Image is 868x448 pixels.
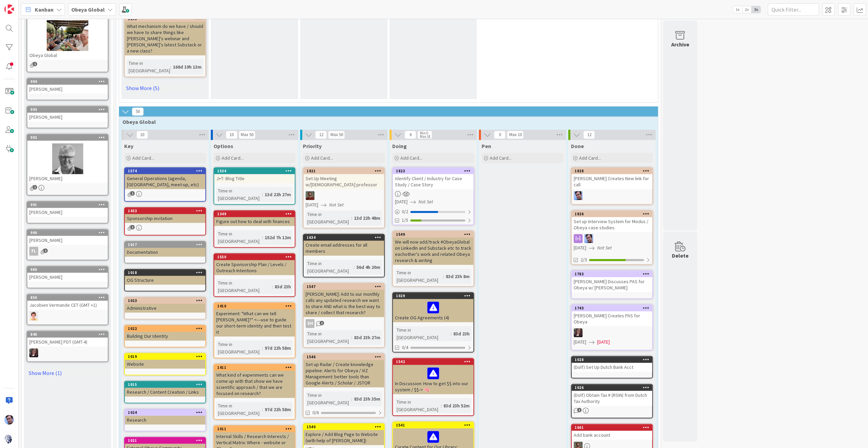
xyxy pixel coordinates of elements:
[584,234,593,243] img: JB
[30,267,108,272] div: 989
[30,79,108,84] div: 994
[400,155,422,161] span: Add Card...
[128,298,205,303] div: 1023
[27,294,108,301] div: 850
[27,266,108,281] div: 989[PERSON_NAME]
[575,272,652,276] div: 1783
[4,415,14,424] img: JB
[214,253,295,297] a: 1550Create Sponsorship Plan / Levels / Outreach IntentionsTime in [GEOGRAPHIC_DATA]:83d 23h
[351,395,352,403] span: :
[128,242,205,247] div: 1017
[27,78,108,100] a: 994[PERSON_NAME]
[572,424,652,439] div: 1601Add bank account
[733,6,742,13] span: 1x
[572,271,652,292] div: 1783[PERSON_NAME] Discusses PAS for Obeya w/ [PERSON_NAME]
[768,3,819,16] input: Quick Filter...
[307,235,384,240] div: 1634
[125,242,205,248] div: 1017
[452,330,471,337] div: 83d 23h
[216,279,272,294] div: Time in [GEOGRAPHIC_DATA]
[30,202,108,207] div: 991
[125,174,205,189] div: General Operations (agenda, [GEOGRAPHIC_DATA], meet-up, etc)
[306,211,351,226] div: Time in [GEOGRAPHIC_DATA]
[27,78,108,85] div: 994
[27,230,108,245] div: 990[PERSON_NAME]
[128,326,205,331] div: 1022
[575,357,652,362] div: 1028
[216,341,262,356] div: Time in [GEOGRAPHIC_DATA]
[442,402,471,409] div: 83d 23h 52m
[27,85,108,93] div: [PERSON_NAME]
[272,283,273,290] span: :
[571,384,653,418] a: 1026(Dolf) Obtain Tax # (RSIN) from Dutch Tax Authority
[393,231,473,265] div: 1549We will now add/track #ObeyaGlobal on LinkedIn and Substack etc to track eachother's work and...
[392,167,474,225] a: 1823Identify Client / Industry for Case Study / Case Story[DATE]Not Set0/21/5
[125,304,205,313] div: Administrative
[214,211,295,217] div: 1349
[304,284,384,317] div: 1547[PERSON_NAME]: Add to our monthly calls any updated research we want to share AND what is the...
[4,434,14,444] img: avatar
[303,234,385,277] a: 1634Create email addresses for all membersTime in [GEOGRAPHIC_DATA]:56d 4h 20m
[125,416,205,424] div: Research
[304,168,384,174] div: 1821
[396,423,473,428] div: 1541
[125,332,205,341] div: Building Our Identity
[572,424,652,431] div: 1601
[217,427,295,431] div: 1011
[574,191,583,200] img: JB
[352,334,382,341] div: 83d 23h 27m
[306,330,351,345] div: Time in [GEOGRAPHIC_DATA]
[29,312,38,320] img: JV
[130,191,135,196] span: 1
[262,234,263,241] span: :
[304,191,384,200] div: DR
[572,211,652,232] div: 1826Set up Interview System for Modus / Obeya case studies
[572,391,652,406] div: (Dolf) Obtain Tax # (RSIN) from Dutch Tax Authority
[572,328,652,337] div: TD
[320,321,324,325] span: 1
[393,359,473,365] div: 1542
[304,360,384,387] div: Set up Radar / Create knowledge pipeline: Alerts for Obeya / ViZ Management: better tools than Go...
[214,211,295,226] div: 1349Figure out how to deal with finances
[575,306,652,310] div: 1743
[574,244,586,251] span: [DATE]
[124,409,206,431] a: 1024Research
[217,212,295,216] div: 1349
[27,201,108,223] a: 991[PERSON_NAME]
[214,303,295,309] div: 1410
[304,241,384,256] div: Create email addresses for all members
[27,273,108,281] div: [PERSON_NAME]
[312,409,319,416] span: 0/6
[311,155,333,161] span: Add Card...
[396,169,473,173] div: 1823
[27,266,108,273] div: 989
[352,395,382,403] div: 83d 23h 35m
[306,319,314,328] div: SH
[125,22,205,55] div: What mechanism do we have / should we have to share things like [PERSON_NAME]'s webinar and [PERS...
[572,357,652,372] div: 1028(Dolf) Set Up Dutch Bank Acct
[124,353,206,375] a: 1019Website
[393,231,473,237] div: 1549
[262,406,263,413] span: :
[27,331,108,337] div: 848
[742,6,751,13] span: 2x
[30,107,108,112] div: 993
[125,381,205,388] div: 1015
[572,357,652,363] div: 1028
[27,208,108,217] div: [PERSON_NAME]
[125,326,205,332] div: 1022
[572,385,652,406] div: 1026(Dolf) Obtain Tax # (RSIN) from Dutch Tax Authority
[35,5,54,14] span: Kanban
[27,367,108,378] a: Show More (1)
[222,155,244,161] span: Add Card...
[214,371,295,398] div: What kind of experiments can we come up with that show we have scientific approach / that we are ...
[572,174,652,189] div: [PERSON_NAME] Creates New link for call
[214,364,295,420] a: 1411What kind of experiments can we come up with that show we have scientific approach / that we ...
[125,276,205,285] div: OG Structure
[572,385,652,391] div: 1026
[33,62,37,66] span: 1
[214,309,295,336] div: Experiment: "What can we tell [PERSON_NAME]?" <---use to guide our short-term identity and then t...
[30,135,108,140] div: 992
[575,425,652,430] div: 1601
[124,269,206,291] a: 1018OG Structure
